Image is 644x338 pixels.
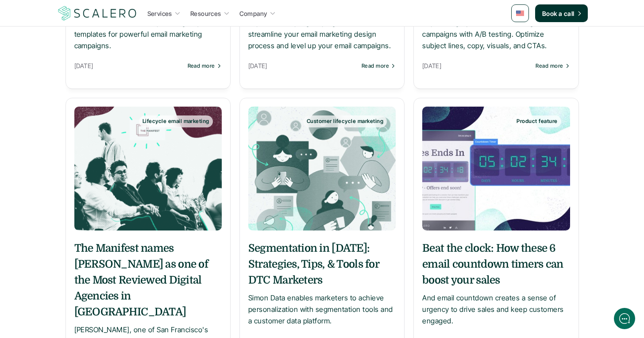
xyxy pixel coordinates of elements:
[422,240,570,288] h5: Beat the clock: How these 6 email countdown timers can boost your sales
[188,63,222,69] a: Read more
[190,9,221,18] p: Resources
[147,9,172,18] p: Services
[13,43,164,57] h1: Hi! Welcome to Scalero.
[74,17,222,51] p: Discover the secrets of optimizing Jinja templates for powerful email marketing campaigns.
[248,60,357,71] p: [DATE]
[362,63,389,69] p: Read more
[542,9,575,18] p: Book a call
[57,5,138,22] img: Scalero company logo
[188,63,215,69] p: Read more
[614,308,635,329] iframe: gist-messenger-bubble-iframe
[248,240,396,326] a: Segmentation in [DATE]: Strategies, Tips, & Tools for DTC MarketersSimon Data enables marketers t...
[517,118,557,124] p: Product feature
[248,240,396,288] h5: Segmentation in [DATE]: Strategies, Tips, & Tools for DTC Marketers
[422,292,570,326] p: And email countdown creates a sense of urgency to drive sales and keep customers engaged.
[422,60,531,71] p: [DATE]
[422,17,570,51] p: Supercharge your email marketing campaigns with A/B testing. Optimize subject lines, copy, visual...
[74,60,183,71] p: [DATE]
[248,17,396,51] p: Explore the top Figma plugins that can streamline your email marketing design process and level u...
[57,123,106,130] span: New conversation
[362,63,396,69] a: Read more
[74,281,112,287] span: We run on Gist
[536,63,563,69] p: Read more
[74,240,222,320] h5: The Manifest names [PERSON_NAME] as one of the Most Reviewed Digital Agencies in [GEOGRAPHIC_DATA]
[57,5,138,21] a: Scalero company logo
[422,240,570,326] a: Beat the clock: How these 6 email countdown timers can boost your salesAnd email countdown create...
[307,118,383,124] p: Customer lifecycle marketing
[422,107,570,230] a: Product feature
[536,63,570,69] a: Read more
[143,118,209,124] p: Lifecycle email marketing
[74,107,222,230] a: Lifecycle email marketing
[14,117,163,135] button: New conversation
[13,59,164,101] h2: Let us know if we can help with lifecycle marketing.
[248,107,396,230] a: Customer lifecycle marketing
[239,9,267,18] p: Company
[248,292,396,326] p: Simon Data enables marketers to achieve personalization with segmentation tools and a customer da...
[535,4,588,22] a: Book a call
